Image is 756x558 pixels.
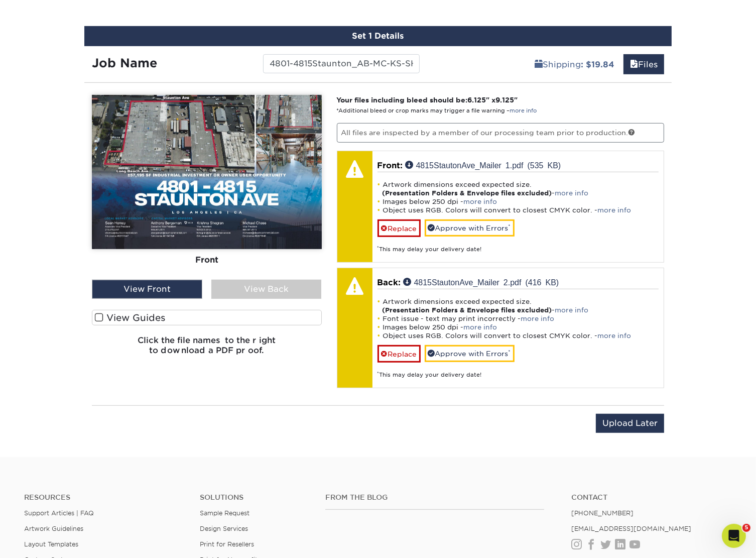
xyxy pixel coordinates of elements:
[24,525,83,532] a: Artwork Guidelines
[581,60,614,69] b: : $19.84
[464,323,497,331] a: more info
[377,161,403,170] span: Front:
[571,493,732,502] a: Contact
[630,60,638,69] span: files
[92,310,322,325] label: View Guides
[200,540,254,548] a: Print for Resellers
[406,161,561,169] a: 4815StautonAve_Mailer 1.pdf (535 KB)
[92,249,322,271] div: Front
[325,493,544,502] h4: From the Blog
[377,297,659,314] li: Artwork dimensions exceed expected size. -
[377,237,659,254] div: This may delay your delivery date!
[425,345,515,362] a: Approve with Errors*
[598,332,632,340] a: more info
[211,280,322,299] div: View Back
[571,525,691,532] a: [EMAIL_ADDRESS][DOMAIN_NAME]
[598,206,632,214] a: more info
[377,331,659,340] li: Object uses RGB. Colors will convert to closest CMYK color. -
[200,493,310,502] h4: Solutions
[377,363,659,379] div: This may delay your delivery date!
[383,306,552,314] strong: (Presentation Folders & Envelope files excluded)
[377,314,659,323] li: Font issue - text may print incorrectly -
[555,306,589,314] a: more info
[555,189,589,197] a: more info
[377,323,659,331] li: Images below 250 dpi -
[623,54,664,74] a: Files
[200,509,249,517] a: Sample Request
[92,280,202,299] div: View Front
[24,493,185,502] h4: Resources
[464,198,497,205] a: more info
[596,414,664,433] input: Upload Later
[377,278,401,287] span: Back:
[377,180,659,197] li: Artwork dimensions exceed expected size. -
[92,56,157,70] strong: Job Name
[742,524,750,532] span: 5
[377,197,659,206] li: Images below 250 dpi -
[521,315,555,322] a: more info
[722,524,746,548] iframe: Intercom live chat
[404,278,559,286] a: 4815StautonAve_Mailer 2.pdf (416 KB)
[425,219,515,237] a: Approve with Errors*
[337,96,518,104] strong: Your files including bleed should be: " x "
[92,336,322,363] h6: Click the file names to the right to download a PDF proof.
[84,26,672,46] div: Set 1 Details
[377,206,659,214] li: Object uses RGB. Colors will convert to closest CMYK color. -
[535,60,543,69] span: shipping
[510,107,537,114] a: more info
[200,525,248,532] a: Design Services
[377,219,421,237] a: Replace
[528,54,621,74] a: Shipping: $19.84
[263,54,419,73] input: Enter a job name
[383,189,552,197] strong: (Presentation Folders & Envelope files excluded)
[337,123,665,142] p: All files are inspected by a member of our processing team prior to production.
[3,527,85,554] iframe: Google Customer Reviews
[468,96,486,104] span: 6.125
[377,345,421,363] a: Replace
[337,107,537,114] small: *Additional bleed or crop marks may trigger a file warning –
[571,509,634,517] a: [PHONE_NUMBER]
[24,509,94,517] a: Support Articles | FAQ
[496,96,515,104] span: 9.125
